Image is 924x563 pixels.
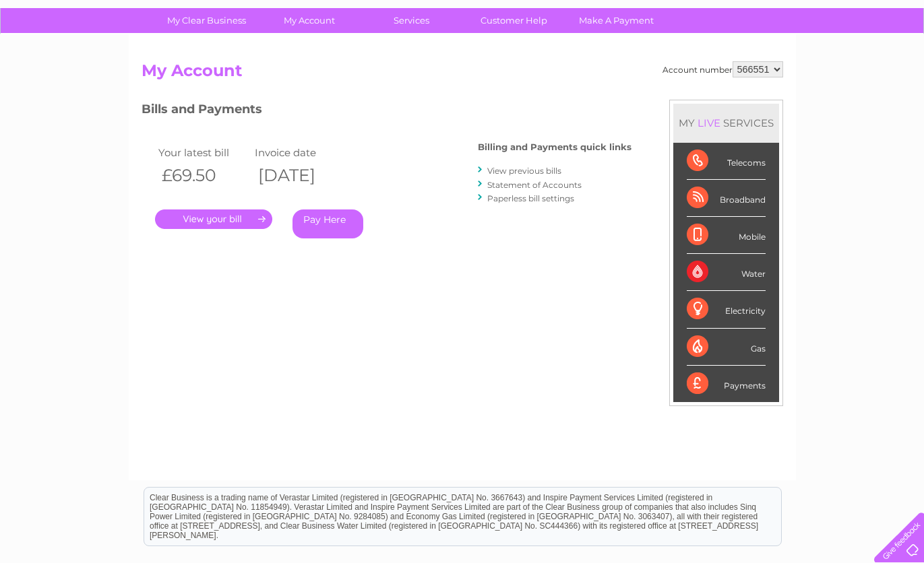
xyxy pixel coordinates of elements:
[253,8,365,33] a: My Account
[687,217,766,254] div: Mobile
[32,35,101,76] img: logo.png
[458,8,569,33] a: Customer Help
[880,57,911,67] a: Log out
[478,142,632,152] h4: Billing and Payments quick links
[487,180,582,190] a: Statement of Accounts
[487,166,561,176] a: View previous bills
[687,180,766,217] div: Broadband
[151,8,262,33] a: My Clear Business
[155,143,252,162] td: Your latest bill
[356,8,467,33] a: Services
[673,104,779,142] div: MY SERVICES
[695,117,723,129] div: LIVE
[142,61,783,87] h2: My Account
[142,100,632,123] h3: Bills and Payments
[670,7,763,24] a: 0333 014 3131
[687,254,766,291] div: Water
[687,366,766,402] div: Payments
[561,8,672,33] a: Make A Payment
[155,209,272,229] a: .
[687,57,712,67] a: Water
[720,57,750,67] a: Energy
[687,143,766,180] div: Telecoms
[663,61,783,77] div: Account number
[807,57,826,67] a: Blog
[687,291,766,328] div: Electricity
[758,57,799,67] a: Telecoms
[155,162,252,189] th: £69.50
[487,193,574,203] a: Paperless bill settings
[251,162,348,189] th: [DATE]
[687,329,766,366] div: Gas
[251,143,348,162] td: Invoice date
[144,7,781,65] div: Clear Business is a trading name of Verastar Limited (registered in [GEOGRAPHIC_DATA] No. 3667643...
[292,209,363,238] a: Pay Here
[834,57,867,67] a: Contact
